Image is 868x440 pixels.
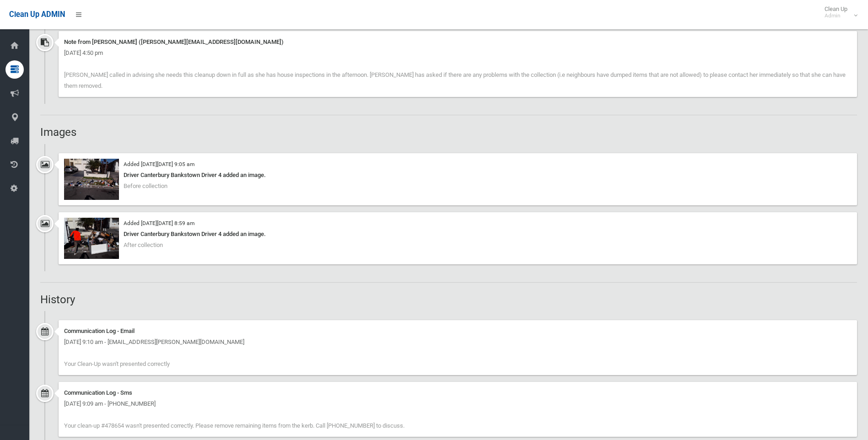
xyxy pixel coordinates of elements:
[64,422,404,429] span: Your clean-up #478654 wasn't presented correctly. Please remove remaining items from the kerb. Ca...
[64,337,852,348] div: [DATE] 9:10 am - [EMAIL_ADDRESS][PERSON_NAME][DOMAIN_NAME]
[64,48,852,59] div: [DATE] 4:50 pm
[64,229,852,240] div: Driver Canterbury Bankstown Driver 4 added an image.
[64,326,852,337] div: Communication Log - Email
[64,170,852,181] div: Driver Canterbury Bankstown Driver 4 added an image.
[64,398,852,409] div: [DATE] 9:09 am - [PHONE_NUMBER]
[64,360,170,367] span: Your Clean-Up wasn't presented correctly
[40,126,857,138] h2: Images
[820,5,857,19] span: Clean Up
[64,159,119,200] img: 2025-09-0509.04.103288036665258513466.jpg
[124,220,194,226] small: Added [DATE][DATE] 8:59 am
[40,294,857,306] h2: History
[9,10,65,19] span: Clean Up ADMIN
[64,37,852,48] div: Note from [PERSON_NAME] ([PERSON_NAME][EMAIL_ADDRESS][DOMAIN_NAME])
[124,182,167,189] span: Before collection
[64,71,846,89] span: [PERSON_NAME] called in advising she needs this cleanup down in full as she has house inspections...
[825,12,847,19] small: Admin
[124,161,194,167] small: Added [DATE][DATE] 9:05 am
[64,387,852,398] div: Communication Log - Sms
[124,241,163,248] span: After collection
[64,218,119,259] img: 2025-09-0508.58.125857778872430005321.jpg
